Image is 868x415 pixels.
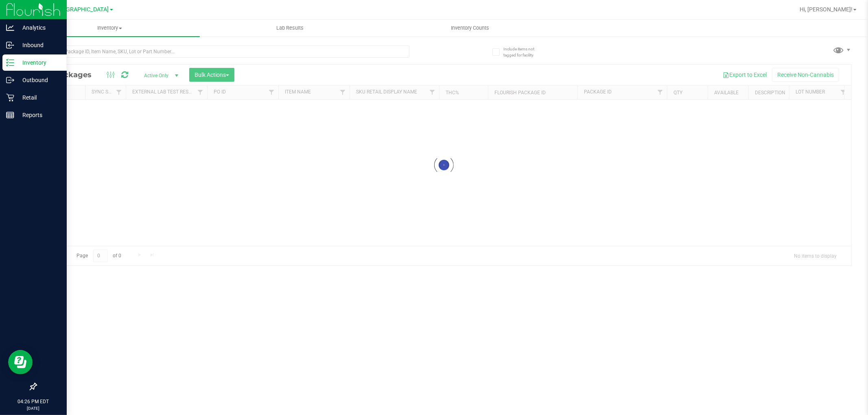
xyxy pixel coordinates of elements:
[440,24,501,32] span: Inventory Counts
[14,93,63,102] p: Retail
[6,59,14,67] inline-svg: Inventory
[4,398,63,405] p: 04:26 PM EDT
[14,75,63,85] p: Outbound
[36,46,409,58] input: Search Package ID, Item Name, SKU, Lot or Part Number...
[4,405,63,411] p: [DATE]
[53,6,109,13] span: [GEOGRAPHIC_DATA]
[20,20,200,37] a: Inventory
[6,76,14,84] inline-svg: Outbound
[14,40,63,50] p: Inbound
[6,24,14,32] inline-svg: Analytics
[6,41,14,49] inline-svg: Inbound
[503,46,544,58] span: Include items not tagged for facility
[265,24,315,32] span: Lab Results
[380,20,560,37] a: Inventory Counts
[8,350,33,374] iframe: Resource center
[20,24,200,32] span: Inventory
[14,23,63,33] p: Analytics
[14,110,63,120] p: Reports
[14,58,63,67] p: Inventory
[200,20,380,37] a: Lab Results
[6,111,14,119] inline-svg: Reports
[6,93,14,102] inline-svg: Retail
[800,6,853,13] span: Hi, [PERSON_NAME]!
